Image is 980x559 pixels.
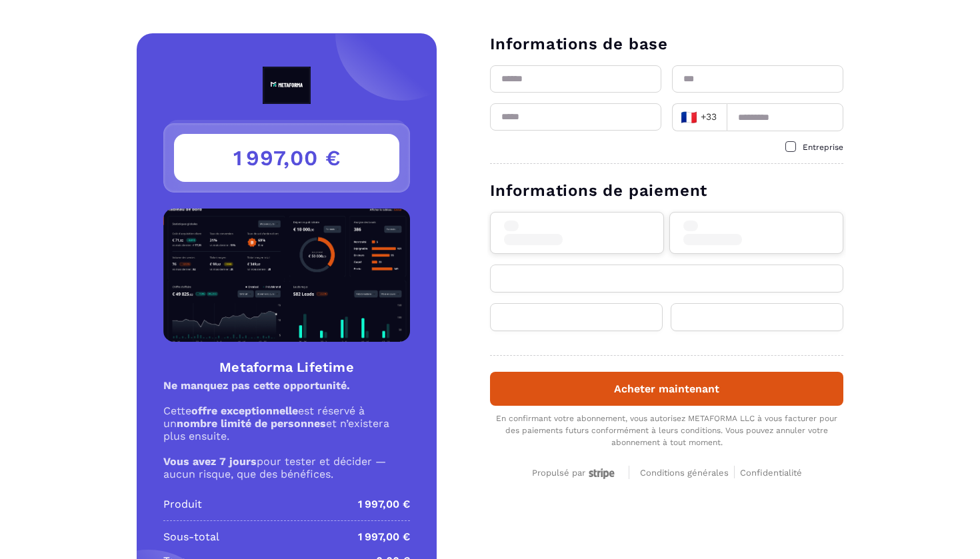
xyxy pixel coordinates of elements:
span: Confidentialité [740,468,802,478]
strong: Ne manquez pas cette opportunité. [163,379,350,392]
a: Propulsé par [532,466,618,478]
p: 1 997,00 € [358,496,410,512]
span: Conditions générales [640,468,729,478]
h4: Metaforma Lifetime [163,358,410,376]
p: Produit [163,496,202,512]
div: En confirmant votre abonnement, vous autorisez METAFORMA LLC à vous facturer pour des paiements f... [490,412,843,448]
span: +33 [681,108,718,127]
a: Conditions générales [640,466,735,478]
div: Propulsé par [532,468,618,479]
h3: 1 997,00 € [174,134,399,182]
span: 🇫🇷 [681,108,697,127]
strong: Vous avez 7 jours [163,455,257,468]
img: Product Image [163,209,410,342]
img: logo [232,67,341,104]
p: Cette est réservé à un et n’existera plus ensuite. [163,404,410,442]
input: Search for option [721,107,723,127]
p: 1 997,00 € [358,529,410,545]
div: Search for option [672,103,727,131]
p: Sous-total [163,529,219,545]
p: pour tester et décider — aucun risque, que des bénéfices. [163,455,410,480]
h3: Informations de base [490,33,843,55]
a: Confidentialité [740,466,802,478]
button: Acheter maintenant [490,372,843,406]
span: Entreprise [803,143,843,152]
strong: offre exceptionnelle [191,404,298,417]
strong: nombre limité de personnes [177,417,326,430]
h3: Informations de paiement [490,180,843,201]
